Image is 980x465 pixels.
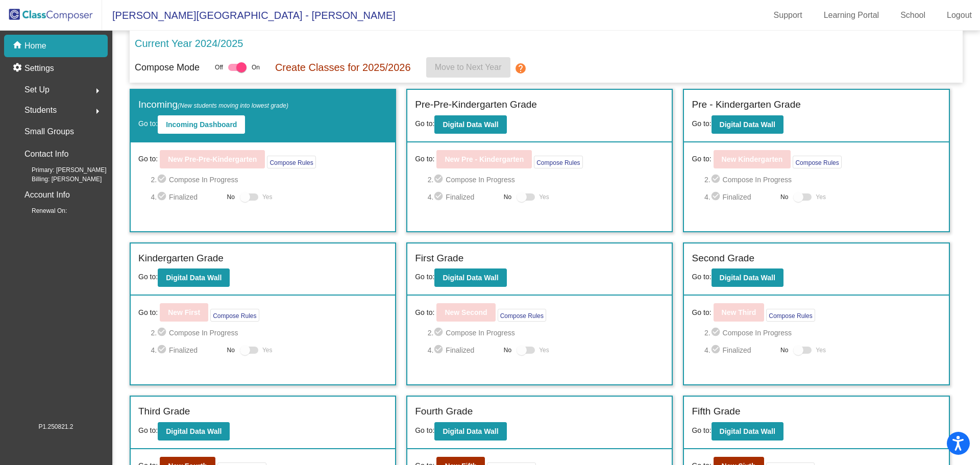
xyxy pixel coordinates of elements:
[428,174,665,186] span: 2. Compose In Progress
[434,115,506,134] button: Digital Data Wall
[720,274,775,282] b: Digital Data Wall
[443,274,498,282] b: Digital Data Wall
[24,188,70,202] p: Account Info
[415,307,434,318] span: Go to:
[158,115,245,134] button: Incoming Dashboard
[262,344,273,356] span: Yes
[415,97,537,112] label: Pre-Pre-Kindergarten Grade
[227,192,235,202] span: No
[24,62,54,75] p: Settings
[712,422,783,440] button: Digital Data Wall
[710,174,723,186] mat-icon: check_circle
[160,150,265,168] button: New Pre-Pre-Kindergarten
[24,147,68,161] p: Contact Info
[704,191,775,203] span: 4. Finalized
[138,404,190,419] label: Third Grade
[433,327,446,339] mat-icon: check_circle
[712,115,783,134] button: Digital Data Wall
[722,308,756,316] b: New Third
[415,154,434,164] span: Go to:
[780,192,788,202] span: No
[692,273,711,281] span: Go to:
[24,103,57,117] span: Students
[24,125,74,139] p: Small Groups
[539,344,549,356] span: Yes
[436,303,495,322] button: New Second
[443,120,498,129] b: Digital Data Wall
[445,308,487,316] b: New Second
[138,154,158,164] span: Go to:
[692,426,711,434] span: Go to:
[275,60,411,75] p: Create Classes for 2025/2026
[710,191,723,203] mat-icon: check_circle
[151,344,222,356] span: 4. Finalized
[138,251,224,266] label: Kindergarten Grade
[722,155,783,163] b: New Kindergarten
[692,404,740,419] label: Fifth Grade
[704,327,941,339] span: 2. Compose In Progress
[168,155,257,163] b: New Pre-Pre-Kindergarten
[157,174,169,186] mat-icon: check_circle
[939,7,980,23] a: Logout
[158,268,230,287] button: Digital Data Wall
[252,63,260,72] span: On
[692,251,754,266] label: Second Grade
[166,427,222,435] b: Digital Data Wall
[15,206,67,215] span: Renewal On:
[157,327,169,339] mat-icon: check_circle
[780,346,788,355] span: No
[436,150,532,168] button: New Pre - Kindergarten
[91,85,104,97] mat-icon: arrow_right
[24,40,46,52] p: Home
[262,191,273,203] span: Yes
[15,165,107,175] span: Primary: [PERSON_NAME]
[138,307,158,318] span: Go to:
[158,422,230,440] button: Digital Data Wall
[704,344,775,356] span: 4. Finalized
[415,273,434,281] span: Go to:
[91,105,104,117] mat-icon: arrow_right
[435,63,502,71] span: Move to Next Year
[766,7,811,23] a: Support
[151,327,387,339] span: 2. Compose In Progress
[514,62,527,75] mat-icon: help
[138,426,158,434] span: Go to:
[267,156,315,168] button: Compose Rules
[692,154,711,164] span: Go to:
[215,63,223,72] span: Off
[534,156,582,168] button: Compose Rules
[712,268,783,287] button: Digital Data Wall
[426,57,510,78] button: Move to Next Year
[227,346,235,355] span: No
[135,36,243,51] p: Current Year 2024/2025
[157,344,169,356] mat-icon: check_circle
[498,309,546,322] button: Compose Rules
[12,62,24,75] mat-icon: settings
[415,251,463,266] label: First Grade
[793,156,841,168] button: Compose Rules
[138,273,158,281] span: Go to:
[166,274,222,282] b: Digital Data Wall
[138,97,288,112] label: Incoming
[166,120,237,129] b: Incoming Dashboard
[12,40,24,52] mat-icon: home
[816,7,888,23] a: Learning Portal
[714,150,791,168] button: New Kindergarten
[504,346,511,355] span: No
[157,191,169,203] mat-icon: check_circle
[178,102,288,109] span: (New students moving into lowest grade)
[710,344,723,356] mat-icon: check_circle
[443,427,498,435] b: Digital Data Wall
[135,61,200,75] p: Compose Mode
[102,7,396,23] span: [PERSON_NAME][GEOGRAPHIC_DATA] - [PERSON_NAME]
[415,404,473,419] label: Fourth Grade
[445,155,524,163] b: New Pre - Kindergarten
[210,309,259,322] button: Compose Rules
[428,191,499,203] span: 4. Finalized
[692,119,711,128] span: Go to:
[816,191,826,203] span: Yes
[720,120,775,129] b: Digital Data Wall
[428,327,665,339] span: 2. Compose In Progress
[504,192,511,202] span: No
[168,308,200,316] b: New First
